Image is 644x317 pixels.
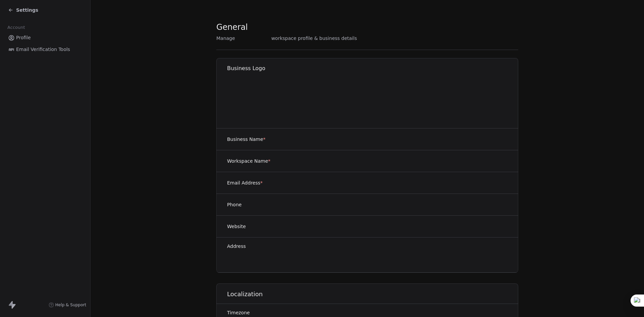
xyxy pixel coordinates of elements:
label: Email Address [227,179,263,186]
label: Phone [227,201,241,208]
a: Help & Support [49,302,86,308]
span: workspace profile & business details [271,35,357,42]
span: Manage [216,35,235,42]
label: Workspace Name [227,158,270,164]
span: Email Verification Tools [16,46,70,53]
a: Email Verification Tools [5,44,85,55]
h1: Localization [227,290,519,298]
label: Address [227,243,246,250]
span: Help & Support [55,302,86,308]
label: Website [227,223,246,230]
span: Profile [16,34,31,41]
span: General [216,22,248,32]
a: Settings [8,7,38,13]
span: Settings [16,7,38,13]
span: Account [4,22,28,33]
label: Timezone [227,309,323,316]
label: Business Name [227,136,266,143]
h1: Business Logo [227,65,519,72]
a: Profile [5,32,85,43]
